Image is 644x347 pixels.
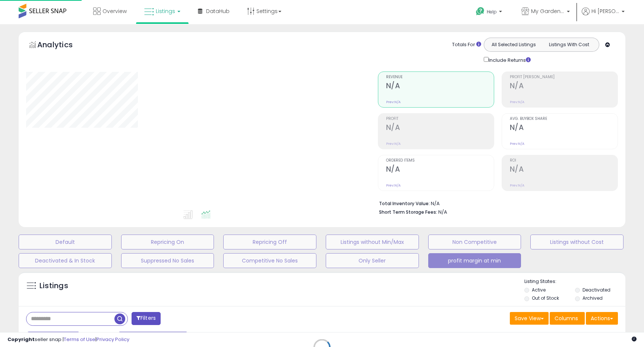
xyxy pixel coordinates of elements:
[223,235,316,249] button: Repricing Off
[386,165,494,175] h2: N/A
[476,7,485,16] i: Get Help
[486,40,542,50] button: All Selected Listings
[510,159,618,163] span: ROI
[530,235,624,249] button: Listings without Cost
[206,7,230,15] span: DataHub
[102,7,127,15] span: Overview
[386,117,494,121] span: Profit
[428,235,521,249] button: Non Competitive
[386,183,401,188] small: Prev: N/A
[510,183,524,188] small: Prev: N/A
[386,159,494,163] span: Ordered Items
[452,41,481,48] div: Totals For
[510,117,618,121] span: Avg. Buybox Share
[326,253,419,268] button: Only Seller
[386,75,494,79] span: Revenue
[438,208,447,216] span: N/A
[37,39,87,52] h5: Analytics
[379,198,612,207] li: N/A
[510,75,618,79] span: Profit [PERSON_NAME]
[541,40,597,50] button: Listings With Cost
[386,82,494,92] h2: N/A
[223,253,316,268] button: Competitive No Sales
[19,235,112,249] button: Default
[379,209,437,215] b: Short Term Storage Fees:
[386,123,494,133] h2: N/A
[582,7,625,24] a: Hi [PERSON_NAME]
[510,141,524,146] small: Prev: N/A
[379,200,430,207] b: Total Inventory Value:
[326,235,419,249] button: Listings without Min/Max
[7,336,129,343] div: seller snap | |
[478,55,540,64] div: Include Returns
[591,7,619,15] span: Hi [PERSON_NAME]
[510,100,524,104] small: Prev: N/A
[386,141,401,146] small: Prev: N/A
[19,253,112,268] button: Deactivated & In Stock
[510,165,618,175] h2: N/A
[121,235,214,249] button: Repricing On
[487,9,497,15] span: Help
[531,7,565,15] span: My Garden Pool
[121,253,214,268] button: Suppressed No Sales
[470,1,509,24] a: Help
[156,7,175,15] span: Listings
[7,336,35,343] strong: Copyright
[510,123,618,133] h2: N/A
[428,253,521,268] button: profit margin at min
[386,100,401,104] small: Prev: N/A
[510,82,618,92] h2: N/A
